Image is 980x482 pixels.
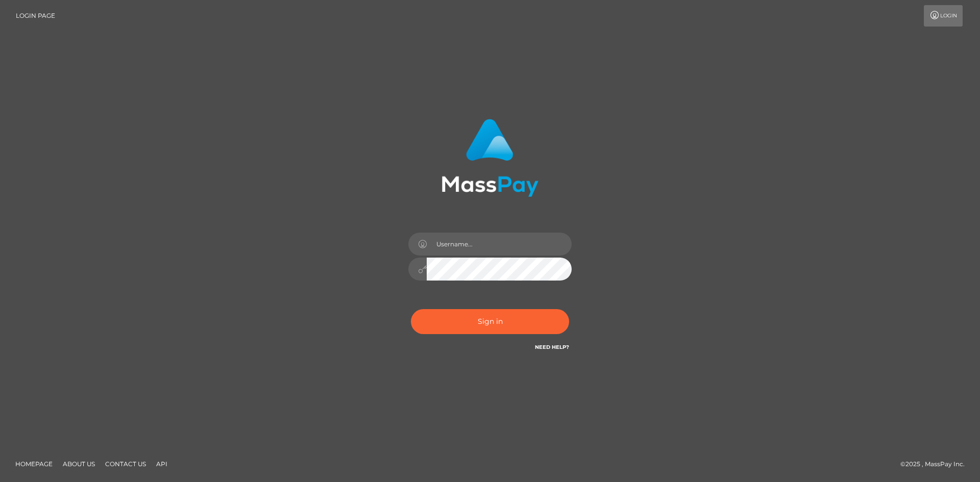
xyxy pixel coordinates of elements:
button: Sign in [411,309,569,334]
input: Username... [427,233,572,256]
img: MassPay Login [442,119,538,197]
a: Need Help? [535,344,569,350]
div: © 2025 , MassPay Inc. [900,459,972,470]
a: Homepage [11,456,57,472]
a: About Us [59,456,99,472]
a: Contact Us [101,456,150,472]
a: Login Page [16,5,55,27]
a: API [152,456,171,472]
a: Login [924,5,963,27]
